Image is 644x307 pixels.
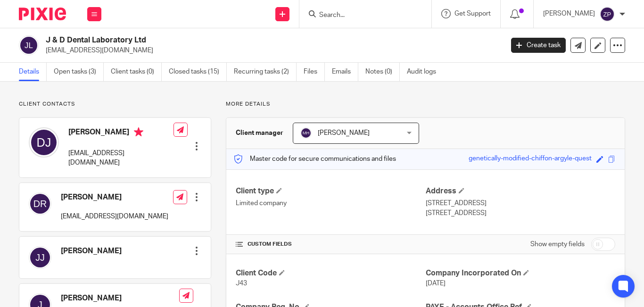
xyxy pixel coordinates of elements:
[600,7,615,22] img: svg%3E
[454,10,491,17] span: Get Support
[318,11,403,20] input: Search
[426,199,615,208] p: [STREET_ADDRESS]
[530,240,585,249] label: Show empty fields
[29,192,51,215] img: svg%3E
[19,63,47,81] a: Details
[61,192,168,202] h4: [PERSON_NAME]
[332,63,358,81] a: Emails
[236,199,425,208] p: Limited company
[19,8,66,20] img: Pixie
[426,186,615,196] h4: Address
[318,130,370,136] span: [PERSON_NAME]
[111,63,162,81] a: Client tasks (0)
[365,63,400,81] a: Notes (0)
[169,63,227,81] a: Closed tasks (15)
[19,35,39,55] img: svg%3E
[68,127,173,139] h4: [PERSON_NAME]
[236,280,247,287] span: J43
[469,154,592,165] div: genetically-modified-chiffon-argyle-quest
[236,268,425,278] h4: Client Code
[511,38,566,53] a: Create task
[226,100,625,108] p: More details
[233,154,396,164] p: Master code for secure communications and files
[68,149,173,168] p: [EMAIL_ADDRESS][DOMAIN_NAME]
[61,246,122,256] h4: [PERSON_NAME]
[134,127,143,137] i: Primary
[19,100,211,108] p: Client contacts
[426,280,446,287] span: [DATE]
[54,63,104,81] a: Open tasks (3)
[61,212,168,221] p: [EMAIL_ADDRESS][DOMAIN_NAME]
[236,128,283,138] h3: Client manager
[426,268,615,278] h4: Company Incorporated On
[29,127,59,158] img: svg%3E
[236,241,425,248] h4: CUSTOM FIELDS
[407,63,443,81] a: Audit logs
[304,63,325,81] a: Files
[46,46,497,55] p: [EMAIL_ADDRESS][DOMAIN_NAME]
[46,35,407,45] h2: J & D Dental Laboratory Ltd
[236,186,425,196] h4: Client type
[234,63,297,81] a: Recurring tasks (2)
[543,9,595,18] p: [PERSON_NAME]
[426,208,615,218] p: [STREET_ADDRESS]
[29,246,51,269] img: svg%3E
[300,127,312,139] img: svg%3E
[61,293,179,303] h4: [PERSON_NAME]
